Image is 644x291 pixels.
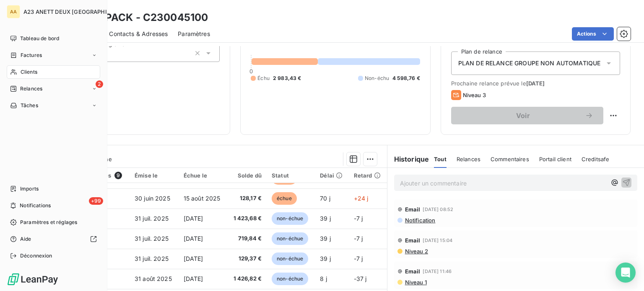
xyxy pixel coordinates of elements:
[423,207,453,212] span: [DATE] 08:52
[20,252,52,260] span: Déconnexion
[21,52,42,59] span: Factures
[184,215,203,222] span: [DATE]
[365,75,389,82] span: Non-échu
[114,172,122,179] span: 9
[7,232,100,246] a: Aide
[354,195,369,202] span: +24 j
[135,255,169,262] span: 31 juil. 2025
[21,102,38,109] span: Tâches
[232,234,262,243] span: 719,84 €
[272,232,308,245] span: non-échue
[491,156,529,162] span: Commentaires
[184,275,203,282] span: [DATE]
[20,219,77,226] span: Paramètres et réglages
[320,215,331,222] span: 39 j
[232,214,262,223] span: 1 423,68 €
[135,195,170,202] span: 30 juin 2025
[74,10,208,25] h3: FRIGOPACK - C230045100
[434,156,447,162] span: Tout
[184,235,203,242] span: [DATE]
[20,85,42,93] span: Relances
[135,172,174,179] div: Émise le
[423,238,452,243] span: [DATE] 15:04
[232,194,262,203] span: 128,17 €
[404,248,428,255] span: Niveau 2
[582,156,610,162] span: Creditsafe
[354,215,363,222] span: -7 j
[96,80,103,88] span: 2
[232,275,262,283] span: 1 426,82 €
[272,273,308,285] span: non-échue
[273,75,301,82] span: 2 983,43 €
[451,107,603,124] button: Voir
[135,235,169,242] span: 31 juil. 2025
[387,154,429,164] h6: Historique
[184,255,203,262] span: [DATE]
[21,68,37,76] span: Clients
[354,275,367,282] span: -37 j
[405,206,421,213] span: Email
[539,156,571,162] span: Portail client
[23,8,130,15] span: A23 ANETT DEUX [GEOGRAPHIC_DATA]
[257,75,270,82] span: Échu
[354,235,363,242] span: -7 j
[320,275,327,282] span: 8 j
[20,35,59,42] span: Tableau de bord
[526,80,545,87] span: [DATE]
[7,273,59,286] img: Logo LeanPay
[272,212,308,225] span: non-échue
[20,185,39,193] span: Imports
[320,172,343,179] div: Délai
[354,255,363,262] span: -7 j
[7,5,20,18] div: AA
[458,59,601,67] span: PLAN DE RELANCE GROUPE NON AUTOMATIQUE
[320,255,331,262] span: 39 j
[392,75,420,82] span: 4 598,76 €
[572,27,614,41] button: Actions
[20,202,51,209] span: Notifications
[135,215,169,222] span: 31 juil. 2025
[20,235,31,243] span: Aide
[272,172,310,179] div: Statut
[457,156,480,162] span: Relances
[463,92,486,98] span: Niveau 3
[404,217,436,224] span: Notification
[404,279,427,286] span: Niveau 1
[320,235,331,242] span: 39 j
[249,68,253,75] span: 0
[451,80,620,87] span: Prochaine relance prévue le
[423,269,452,274] span: [DATE] 11:46
[232,255,262,263] span: 129,37 €
[405,237,421,244] span: Email
[354,172,382,179] div: Retard
[320,195,330,202] span: 70 j
[615,263,636,283] div: Open Intercom Messenger
[272,192,297,205] span: échue
[232,172,262,179] div: Solde dû
[109,30,168,38] span: Contacts & Adresses
[461,112,585,119] span: Voir
[405,268,421,275] span: Email
[184,195,221,202] span: 15 août 2025
[89,197,103,205] span: +99
[135,275,172,282] span: 31 août 2025
[178,30,210,38] span: Paramètres
[272,252,308,265] span: non-échue
[184,172,222,179] div: Échue le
